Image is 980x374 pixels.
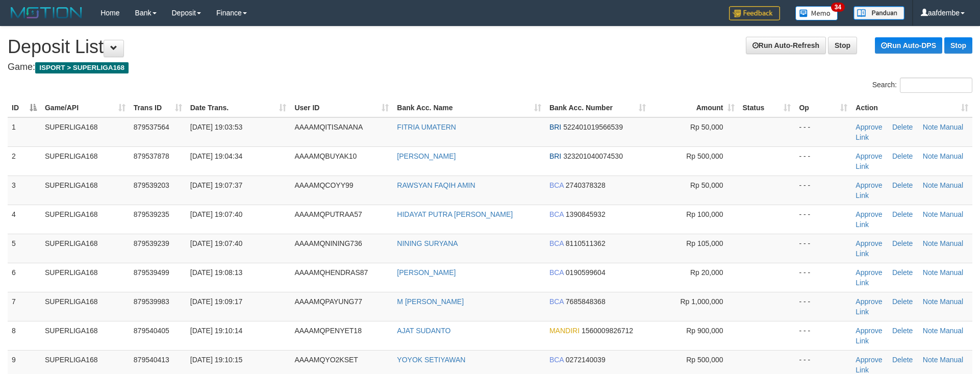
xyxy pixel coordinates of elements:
[8,117,41,147] td: 1
[795,234,851,263] td: - - -
[856,210,963,229] a: Manual Link
[41,263,130,292] td: SUPERLIGA168
[729,6,780,20] img: Feedback.jpg
[686,239,723,247] span: Rp 105,000
[892,297,913,306] a: Delete
[563,123,623,131] span: Copy 522401019566539 to clipboard
[545,98,650,117] th: Bank Acc. Number: activate to sort column ascending
[856,356,882,364] a: Approve
[856,297,882,306] a: Approve
[856,152,963,170] a: Manual Link
[851,98,972,117] th: Action: activate to sort column ascending
[549,239,564,247] span: BCA
[8,205,41,234] td: 4
[549,152,561,160] span: BRI
[130,98,186,117] th: Trans ID: activate to sort column ascending
[856,210,882,218] a: Approve
[686,327,723,335] span: Rp 900,000
[294,356,358,364] span: AAAAMQYO2KSET
[134,356,169,364] span: 879540413
[686,356,723,364] span: Rp 500,000
[795,117,851,147] td: - - -
[190,123,242,131] span: [DATE] 19:03:53
[923,268,938,277] a: Note
[190,210,242,218] span: [DATE] 19:07:40
[8,292,41,321] td: 7
[190,239,242,247] span: [DATE] 19:07:40
[190,152,242,160] span: [DATE] 19:04:34
[690,123,723,131] span: Rp 50,000
[690,181,723,189] span: Rp 50,000
[549,268,564,277] span: BCA
[566,181,606,189] span: Copy 2740378328 to clipboard
[831,3,845,12] span: 34
[294,152,357,160] span: AAAAMQBUYAK10
[134,181,169,189] span: 879539203
[856,123,882,131] a: Approve
[923,152,938,160] a: Note
[549,297,564,306] span: BCA
[923,210,938,218] a: Note
[853,6,904,20] img: panduan.png
[795,205,851,234] td: - - -
[690,268,723,277] span: Rp 20,000
[923,327,938,335] a: Note
[795,176,851,205] td: - - -
[795,6,838,20] img: Button%20Memo.svg
[650,98,739,117] th: Amount: activate to sort column ascending
[393,98,545,117] th: Bank Acc. Name: activate to sort column ascending
[856,123,963,141] a: Manual Link
[134,297,169,306] span: 879539983
[134,152,169,160] span: 879537878
[186,98,291,117] th: Date Trans.: activate to sort column ascending
[41,234,130,263] td: SUPERLIGA168
[923,123,938,131] a: Note
[8,321,41,350] td: 8
[41,292,130,321] td: SUPERLIGA168
[856,327,882,335] a: Approve
[856,181,963,200] a: Manual Link
[549,327,580,335] span: MANDIRI
[294,239,362,247] span: AAAAMQNINING736
[397,210,513,218] a: HIDAYAT PUTRA [PERSON_NAME]
[290,98,393,117] th: User ID: activate to sort column ascending
[892,152,913,160] a: Delete
[795,146,851,176] td: - - -
[856,297,963,316] a: Manual Link
[892,181,913,189] a: Delete
[294,268,368,277] span: AAAAMQHENDRAS87
[739,98,795,117] th: Status: activate to sort column ascending
[892,123,913,131] a: Delete
[795,263,851,292] td: - - -
[134,327,169,335] span: 879540405
[566,297,606,306] span: Copy 7685848368 to clipboard
[795,98,851,117] th: Op: activate to sort column ascending
[134,123,169,131] span: 879537564
[8,234,41,263] td: 5
[41,205,130,234] td: SUPERLIGA168
[582,327,633,335] span: Copy 1560009826712 to clipboard
[566,239,606,247] span: Copy 8110511362 to clipboard
[892,210,913,218] a: Delete
[397,327,450,335] a: AJAT SUDANTO
[294,123,363,131] span: AAAAMQITISANANA
[190,356,242,364] span: [DATE] 19:10:15
[41,321,130,350] td: SUPERLIGA168
[923,356,938,364] a: Note
[828,37,857,54] a: Stop
[900,78,972,93] input: Search:
[134,268,169,277] span: 879539499
[872,78,972,93] label: Search:
[549,210,564,218] span: BCA
[294,297,362,306] span: AAAAMQPAYUNG77
[795,321,851,350] td: - - -
[134,210,169,218] span: 879539235
[566,356,606,364] span: Copy 0272140039 to clipboard
[746,37,826,54] a: Run Auto-Refresh
[8,176,41,205] td: 3
[856,327,963,345] a: Manual Link
[8,62,972,72] h4: Game:
[856,239,882,247] a: Approve
[397,181,475,189] a: RAWSYAN FAQIH AMIN
[892,356,913,364] a: Delete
